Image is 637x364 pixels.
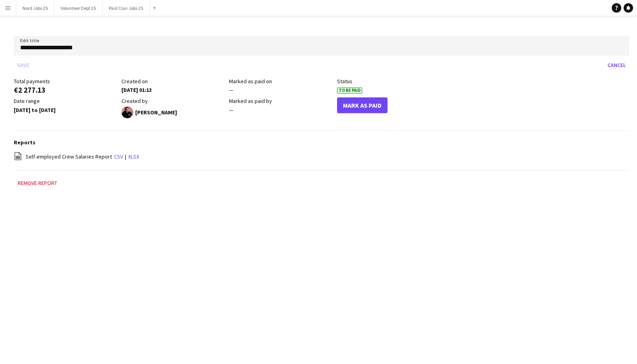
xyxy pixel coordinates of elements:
[337,88,362,93] span: To Be Paid
[14,139,629,146] h3: Reports
[14,106,117,114] div: [DATE] to [DATE]
[229,106,233,114] span: —
[121,78,225,85] div: Created on
[121,97,225,105] div: Created by
[337,78,441,85] div: Status
[128,153,139,160] a: xlsx
[14,178,61,188] button: Remove report
[26,153,112,160] span: Self-employed Crew Salaries Report
[229,86,233,93] span: —
[14,86,117,93] div: €2 277.13
[337,97,387,113] button: Mark As Paid
[229,78,333,85] div: Marked as paid on
[14,152,629,162] div: |
[229,97,333,105] div: Marked as paid by
[54,0,102,16] button: Volunteer Dept 25
[604,59,629,71] button: Cancel
[14,78,117,85] div: Total payments
[16,0,54,16] button: Nord Jobs 25
[121,106,225,118] div: [PERSON_NAME]
[121,86,225,93] div: [DATE] 01:13
[114,153,123,160] a: csv
[102,0,150,16] button: Paid Clan Jobs 25
[14,97,117,105] div: Date range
